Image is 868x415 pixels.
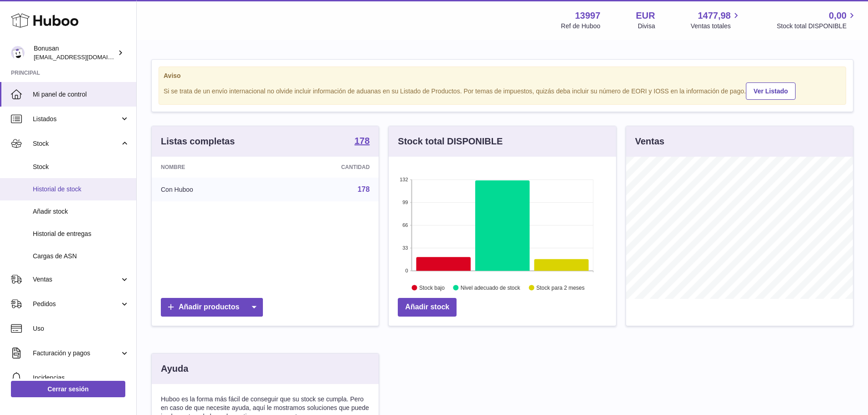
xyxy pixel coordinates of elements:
text: Stock para 2 meses [536,285,585,291]
a: Ver Listado [746,82,796,100]
a: 178 [358,185,370,193]
text: 33 [403,245,408,251]
span: Stock total DISPONIBLE [777,22,857,31]
strong: 178 [354,136,370,145]
text: Nivel adecuado de stock [461,285,521,291]
strong: 13997 [575,10,601,22]
td: Con Huboo [152,178,270,201]
span: Stock [33,163,129,171]
span: [EMAIL_ADDRESS][DOMAIN_NAME] [34,53,134,61]
div: Bonusan [34,44,116,61]
span: Cargas de ASN [33,252,129,261]
th: Nombre [152,157,270,178]
span: Mi panel de control [33,90,129,99]
th: Cantidad [270,157,379,178]
div: Divisa [638,22,655,31]
span: 0,00 [829,10,847,22]
h3: Stock total DISPONIBLE [398,135,503,148]
span: Pedidos [33,300,120,308]
strong: EUR [636,10,655,22]
a: 1477,98 Ventas totales [691,10,741,31]
div: Si se trata de un envío internacional no olvide incluir información de aduanas en su Listado de P... [164,81,841,100]
text: 0 [406,268,408,273]
span: Incidencias [33,374,129,382]
a: Añadir productos [161,298,263,317]
span: Stock [33,139,120,148]
text: Stock bajo [419,285,445,291]
span: Historial de stock [33,185,129,194]
img: info@bonusan.es [11,46,25,60]
h3: Ayuda [161,363,188,375]
span: 1477,98 [698,10,730,22]
span: Ventas totales [691,22,741,31]
span: Uso [33,324,129,333]
a: Cerrar sesión [11,381,125,397]
div: Ref de Huboo [561,22,600,31]
h3: Listas completas [161,135,235,148]
text: 66 [403,222,408,228]
h3: Ventas [635,135,664,148]
span: Listados [33,115,120,123]
text: 132 [400,177,408,182]
strong: Aviso [164,72,841,80]
span: Facturación y pagos [33,349,120,358]
a: 178 [354,136,370,147]
span: Añadir stock [33,207,129,216]
a: 0,00 Stock total DISPONIBLE [777,10,857,31]
text: 99 [403,200,408,205]
span: Ventas [33,275,120,284]
span: Historial de entregas [33,230,129,238]
a: Añadir stock [398,298,457,317]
